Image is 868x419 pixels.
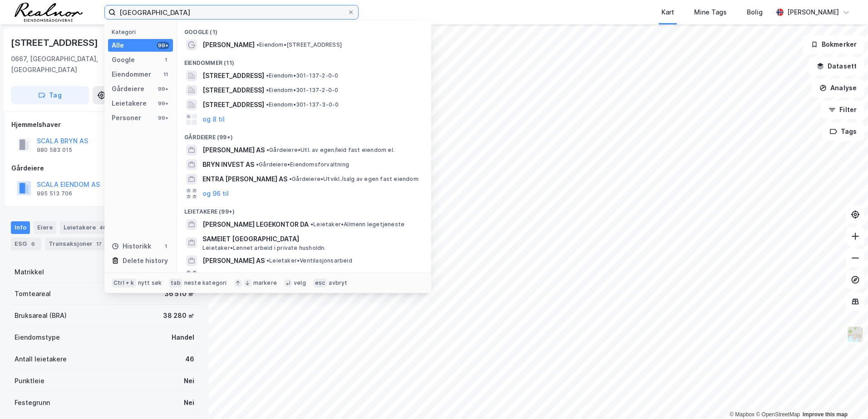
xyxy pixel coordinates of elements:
span: [PERSON_NAME] AS [202,255,265,266]
div: Delete history [123,255,168,266]
span: • [266,72,269,79]
div: Punktleie [15,375,44,386]
div: nytt søk [138,279,162,287]
span: [PERSON_NAME] [202,39,255,50]
div: 17 [94,239,104,248]
div: Handel [172,332,194,343]
iframe: Chat Widget [823,375,868,419]
button: Filter [821,101,864,119]
div: Matrikkel [15,267,44,278]
span: [STREET_ADDRESS] [202,85,264,96]
span: • [256,161,259,168]
div: 1 [162,243,169,250]
div: Eiere [34,221,56,234]
div: Bruksareal (BRA) [15,310,67,321]
div: Festegrunn [15,397,50,408]
div: Leietakere [60,221,112,234]
span: • [266,87,269,93]
span: • [256,41,259,48]
span: [STREET_ADDRESS] [202,99,264,110]
span: Eiendom • 301-137-2-0-0 [266,87,338,94]
div: Antall leietakere [15,354,67,365]
div: velg [294,279,306,287]
div: Eiendommer [112,69,151,80]
div: Gårdeiere [11,163,197,174]
div: Kontrollprogram for chat [823,375,868,419]
img: realnor-logo.934646d98de889bb5806.png [15,3,83,22]
div: avbryt [329,279,347,287]
div: 995 513 706 [37,190,72,197]
div: Gårdeiere [112,83,144,94]
div: 6 [29,239,38,248]
button: Datasett [809,57,864,75]
span: [PERSON_NAME] AS [202,145,265,156]
div: 38 280 ㎡ [163,310,194,321]
div: Eiendomstype [15,332,60,343]
span: ENTRA [PERSON_NAME] AS [202,174,287,185]
span: SAMEIET [GEOGRAPHIC_DATA] [202,234,420,244]
button: Tags [822,122,864,141]
div: Tomteareal [15,288,51,299]
div: 99+ [157,100,169,107]
div: Kart [661,7,674,18]
div: 46 [98,223,108,232]
div: markere [253,279,277,287]
span: Eiendom • 301-137-3-0-0 [266,101,339,108]
div: 99+ [157,85,169,93]
div: Mine Tags [694,7,727,18]
div: 980 583 015 [37,146,72,154]
div: Bolig [747,7,763,18]
div: 36 510 ㎡ [164,288,194,299]
div: Info [11,221,30,234]
div: [STREET_ADDRESS] [11,35,100,50]
div: Leietakere (99+) [177,201,431,217]
div: 99+ [157,42,169,49]
span: Leietaker • Ventilasjonsarbeid [266,257,352,264]
div: Alle [112,40,124,51]
span: • [311,221,313,228]
span: Gårdeiere • Eiendomsforvaltning [256,161,349,168]
input: Søk på adresse, matrikkel, gårdeiere, leietakere eller personer [116,5,347,19]
div: Leietakere [112,98,147,109]
div: Nei [184,397,194,408]
div: Google [112,54,135,65]
div: Historikk [112,241,151,252]
button: og 96 til [202,270,229,281]
div: Gårdeiere (99+) [177,127,431,143]
div: 99+ [157,114,169,122]
div: neste kategori [184,279,227,287]
button: Analyse [812,79,864,97]
a: Mapbox [730,411,755,418]
div: Kategori [112,29,173,35]
div: Ctrl + k [112,278,136,287]
div: [PERSON_NAME] [787,7,839,18]
div: esc [313,278,327,287]
button: Bokmerker [803,35,864,54]
a: OpenStreetMap [756,411,800,418]
div: ESG [11,238,41,250]
a: Improve this map [803,411,848,418]
span: • [266,146,269,153]
div: 46 [185,354,194,365]
button: Tag [11,86,89,104]
div: Personer [112,112,141,123]
button: og 8 til [202,114,225,125]
div: 0667, [GEOGRAPHIC_DATA], [GEOGRAPHIC_DATA] [11,54,128,75]
div: Google (1) [177,21,431,38]
span: Gårdeiere • Utvikl./salg av egen fast eiendom [289,175,419,183]
span: • [266,257,269,264]
div: Nei [184,375,194,386]
img: Z [847,326,864,343]
span: Eiendom • 301-137-2-0-0 [266,72,338,79]
span: [STREET_ADDRESS] [202,70,264,81]
span: Eiendom • [STREET_ADDRESS] [256,41,342,49]
div: 1 [162,56,169,63]
span: [PERSON_NAME] LEGEKONTOR DA [202,219,309,230]
span: • [289,175,292,182]
button: og 96 til [202,188,229,199]
div: tab [169,278,182,287]
span: Leietaker • Lønnet arbeid i private husholdn. [202,244,326,252]
div: Transaksjoner [45,238,107,250]
div: Eiendommer (11) [177,52,431,68]
div: 11 [162,71,169,78]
